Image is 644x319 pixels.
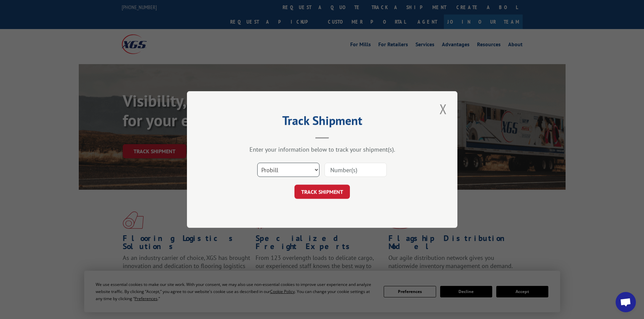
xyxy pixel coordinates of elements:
h2: Track Shipment [221,116,424,129]
button: TRACK SHIPMENT [294,185,350,199]
div: Enter your information below to track your shipment(s). [221,145,424,153]
a: Open chat [616,292,636,312]
button: Close modal [437,100,449,118]
input: Number(s) [325,163,387,177]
